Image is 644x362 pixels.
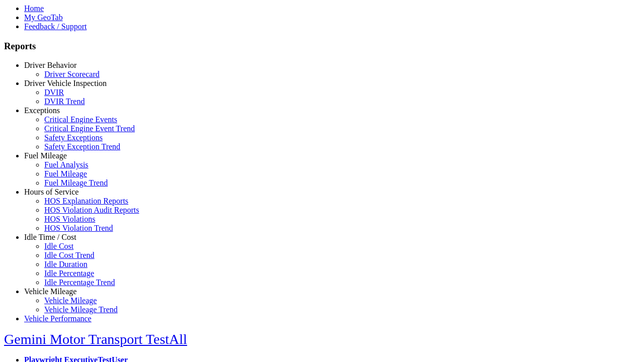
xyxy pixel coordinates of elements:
a: Fuel Analysis [44,160,89,169]
a: Critical Engine Event Trend [44,124,135,133]
a: DVIR Trend [44,97,85,106]
a: Gemini Motor Transport TestAll [4,331,187,347]
a: Fuel Mileage Trend [44,178,108,187]
a: Fuel Mileage [24,151,67,160]
a: Vehicle Mileage [24,287,76,296]
a: Driver Scorecard [44,70,100,78]
a: HOS Explanation Reports [44,197,128,205]
a: HOS Violation Audit Reports [44,206,139,214]
a: Fuel Mileage [44,169,87,178]
a: Feedback / Support [24,22,87,31]
a: Home [24,4,44,13]
a: Idle Cost Trend [44,251,95,259]
a: Vehicle Mileage [44,296,97,305]
a: Driver Behavior [24,61,76,69]
a: Idle Duration [44,260,88,268]
a: My GeoTab [24,13,63,22]
a: Vehicle Mileage Trend [44,305,118,314]
a: Driver Vehicle Inspection [24,79,107,87]
a: Idle Percentage [44,269,94,278]
a: HOS Violation Trend [44,224,113,232]
a: Exceptions [24,106,60,115]
a: HOS Violations [44,215,95,223]
a: Critical Engine Events [44,115,117,124]
a: Safety Exception Trend [44,142,120,151]
a: Idle Time / Cost [24,233,76,241]
h3: Reports [4,41,640,52]
a: DVIR [44,88,64,97]
a: Idle Percentage Trend [44,278,115,287]
a: Hours of Service [24,188,78,196]
a: Vehicle Performance [24,314,92,323]
a: Idle Cost [44,242,73,250]
a: Safety Exceptions [44,133,103,142]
